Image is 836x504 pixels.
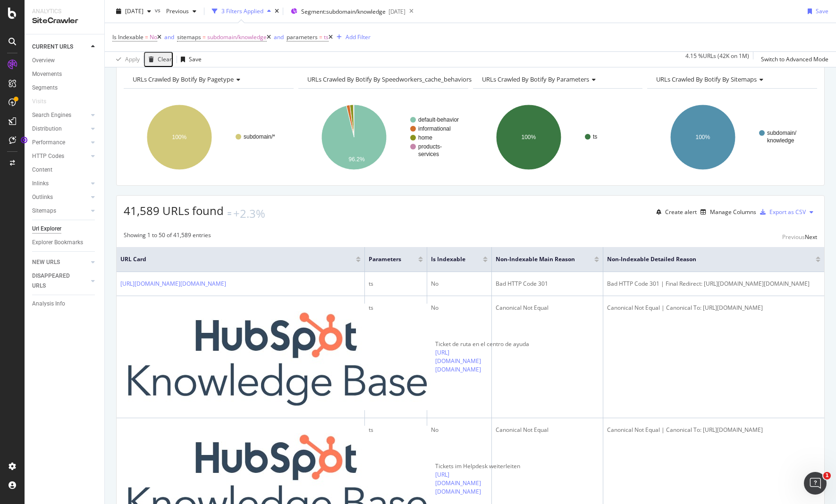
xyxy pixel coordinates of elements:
div: Export as CSV [769,208,806,216]
div: Next [805,233,817,241]
span: URLs Crawled By Botify By pagetype [133,75,234,83]
span: Is Indexable [112,33,144,41]
span: URL Card [120,255,354,264]
div: Tooltip anchor [20,136,28,144]
div: Showing 1 to 50 of 41,589 entries [124,231,211,242]
span: No [150,31,157,44]
a: Url Explorer [32,224,98,234]
div: Apply [125,55,140,63]
div: Overview [32,56,55,66]
text: default-behavior [418,116,459,123]
span: URLs Crawled By Botify By sitemaps [656,75,757,83]
div: NEW URLS [32,257,60,267]
button: Next [805,231,817,242]
span: URLs Crawled By Botify By speedworkers_cache_behaviors [307,75,472,83]
div: Canonical Not Equal [496,304,600,312]
button: Clear [144,52,173,67]
button: Manage Columns [697,207,756,218]
a: Search Engines [32,110,88,120]
div: Analytics [32,8,97,16]
span: Non-Indexable Detailed Reason [607,255,802,264]
div: Bad HTTP Code 301 [496,280,600,288]
img: Equal [228,212,231,215]
a: [URL][DOMAIN_NAME][DOMAIN_NAME] [120,280,226,288]
svg: A chart. [647,96,817,178]
div: Segments [32,83,58,93]
button: Save [804,4,828,19]
a: Visits [32,97,56,107]
span: subdomain/knowledge [207,31,267,44]
text: services [418,151,439,157]
a: Outlinks [32,192,88,202]
button: [DATE] [112,4,155,19]
svg: A chart. [124,96,294,178]
span: parameters [369,255,404,264]
span: = [319,33,322,41]
a: Segments [32,83,98,93]
div: Visits [32,97,46,107]
button: Add Filter [333,32,371,43]
text: knowledge [767,137,794,144]
a: Content [32,165,98,175]
text: products- [418,143,442,150]
div: Ticket de ruta en el centro de ayuda [435,340,530,348]
button: Create alert [652,205,697,220]
div: Create alert [665,208,697,216]
text: home [418,134,432,141]
div: Movements [32,69,62,79]
div: times [275,8,279,14]
text: subdomain/* [244,133,275,140]
div: and [164,33,174,41]
div: Url Explorer [32,224,61,234]
span: Non-Indexable Main Reason [496,255,581,264]
span: 2025 Oct. 7th [125,7,144,15]
div: +2.3% [233,206,265,222]
a: Explorer Bookmarks [32,238,98,248]
a: Distribution [32,124,88,134]
div: Bad HTTP Code 301 | Final Redirect: [URL][DOMAIN_NAME][DOMAIN_NAME] [607,280,820,288]
span: ts [324,31,329,44]
div: Analysis Info [32,299,65,309]
a: DISAPPEARED URLS [32,271,88,291]
a: NEW URLS [32,257,88,267]
a: HTTP Codes [32,151,88,161]
h4: URLs Crawled By Botify By pagetype [131,72,285,87]
a: Sitemaps [32,206,88,216]
button: and [161,33,177,41]
div: Save [189,55,202,63]
div: Distribution [32,124,62,134]
text: 96.2% [348,156,364,163]
span: Segment: subdomain/knowledge [301,8,386,16]
div: Performance [32,138,65,148]
div: ts [369,426,423,434]
div: A chart. [298,96,468,178]
button: Export as CSV [756,205,806,220]
a: Inlinks [32,179,88,189]
a: Movements [32,69,98,79]
div: Tickets im Helpdesk weiterleiten [435,462,530,471]
div: CURRENT URLS [32,42,73,52]
div: Sitemaps [32,206,56,216]
h4: URLs Crawled By Botify By parameters [480,72,634,87]
div: No [431,426,488,434]
div: Search Engines [32,110,71,120]
a: CURRENT URLS [32,42,88,52]
button: Apply [112,52,140,67]
svg: A chart. [473,96,643,178]
text: 100% [172,134,187,140]
button: Save [177,52,202,67]
div: DISAPPEARED URLS [32,271,80,291]
img: main image [120,304,435,410]
div: Previous [782,233,805,241]
span: = [145,33,148,41]
button: 3 Filters Applied [208,4,275,19]
button: Previous [782,231,805,242]
div: Explorer Bookmarks [32,238,83,248]
a: Performance [32,138,88,148]
h4: URLs Crawled By Botify By sitemaps [654,72,809,87]
a: Overview [32,56,98,66]
text: 100% [696,134,710,140]
span: URLs Crawled By Botify By parameters [482,75,589,83]
span: Is Indexable [431,255,469,264]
